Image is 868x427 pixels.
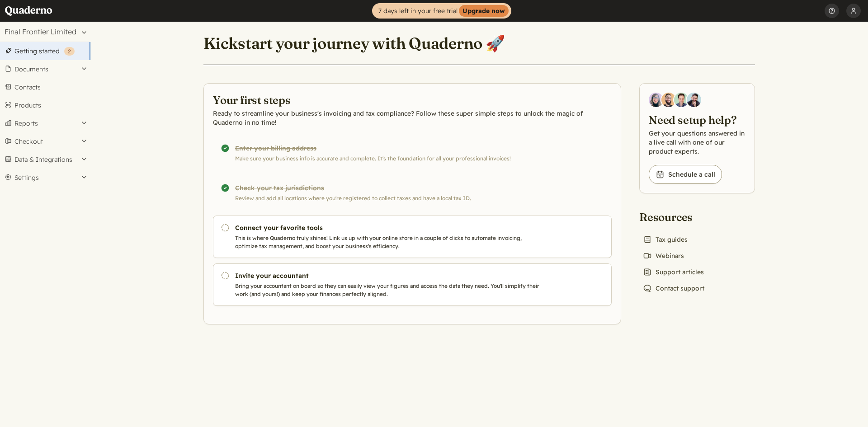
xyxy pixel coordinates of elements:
a: Schedule a call [649,165,722,184]
h3: Invite your accountant [235,271,543,280]
p: Get your questions answered in a live call with one of our product experts. [649,129,745,156]
a: 7 days left in your free trialUpgrade now [372,3,511,19]
img: Jairo Fumero, Account Executive at Quaderno [661,93,676,107]
a: Invite your accountant Bring your accountant on board so they can easily view your figures and ac... [213,263,612,306]
a: Support articles [639,266,708,278]
a: Connect your favorite tools This is where Quaderno truly shines! Link us up with your online stor... [213,216,612,258]
h2: Need setup help? [649,113,745,127]
h2: Resources [639,210,708,224]
p: This is where Quaderno truly shines! Link us up with your online store in a couple of clicks to a... [235,234,543,250]
h3: Connect your favorite tools [235,223,543,232]
img: Ivo Oltmans, Business Developer at Quaderno [674,93,689,107]
a: Webinars [639,249,688,262]
p: Bring your accountant on board so they can easily view your figures and access the data they need... [235,282,543,298]
p: Ready to streamline your business's invoicing and tax compliance? Follow these super simple steps... [213,109,612,127]
img: Diana Carrasco, Account Executive at Quaderno [649,93,663,107]
span: 2 [68,48,71,55]
strong: Upgrade now [459,5,509,17]
img: Javier Rubio, DevRel at Quaderno [687,93,701,107]
a: Contact support [639,282,708,295]
a: Tax guides [639,233,691,246]
h1: Kickstart your journey with Quaderno 🚀 [203,33,505,53]
h2: Your first steps [213,93,612,107]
